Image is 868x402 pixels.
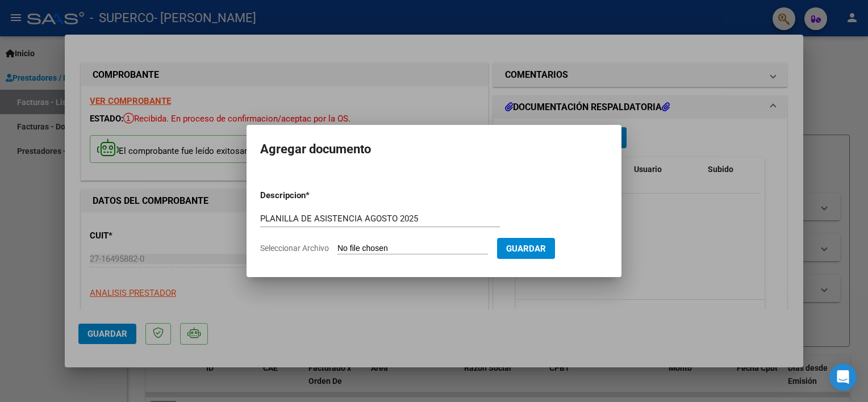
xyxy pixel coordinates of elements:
p: Descripcion [260,189,365,202]
h2: Agregar documento [260,139,608,160]
button: Guardar [497,238,555,259]
span: Seleccionar Archivo [260,244,329,253]
span: Guardar [506,244,546,254]
div: Open Intercom Messenger [829,363,857,391]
